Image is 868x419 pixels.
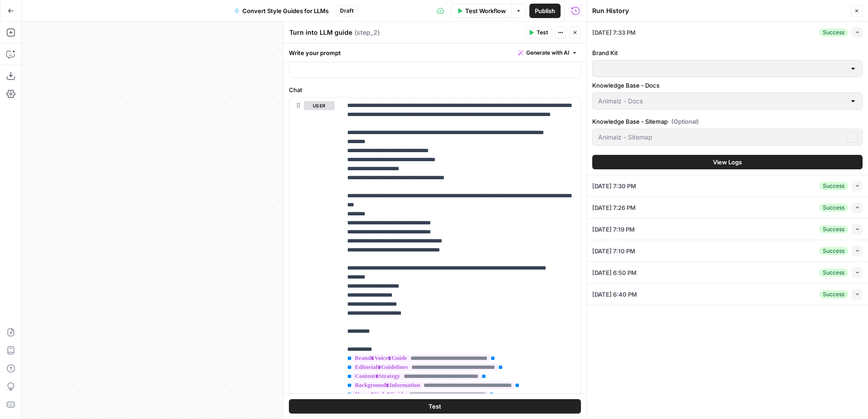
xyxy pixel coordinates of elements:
[592,81,863,90] label: Knowledge Base - Docs
[592,117,863,126] label: Knowledge Base - Sitemap
[671,117,699,126] span: (Optional)
[529,4,561,18] button: Publish
[535,6,555,15] span: Publish
[242,6,329,15] span: Convert Style Guides for LLMs
[592,268,637,277] span: [DATE] 6:50 PM
[592,155,863,169] button: View Logs
[819,225,848,233] div: Success
[598,133,844,142] input: Animalz - Sitemap
[819,28,848,37] div: Success
[526,49,569,57] span: Generate with AI
[598,97,846,106] input: Animalz - Docs
[304,101,335,110] button: user
[340,7,354,15] span: Draft
[592,225,635,234] span: [DATE] 7:19 PM
[819,204,848,212] div: Success
[592,28,636,37] span: [DATE] 7:33 PM
[451,4,511,18] button: Test Workflow
[537,28,548,37] span: Test
[465,6,506,15] span: Test Workflow
[819,247,848,255] div: Success
[819,290,848,298] div: Success
[514,47,581,59] button: Generate with AI
[429,402,441,411] span: Test
[289,28,352,37] textarea: Turn into LLM guide
[592,247,635,256] span: [DATE] 7:10 PM
[283,43,586,62] div: Write your prompt
[819,269,848,277] div: Success
[354,28,380,37] span: ( step_2 )
[592,182,636,191] span: [DATE] 7:30 PM
[592,290,637,299] span: [DATE] 6:40 PM
[592,48,863,57] label: Brand Kit
[713,158,742,167] span: View Logs
[819,182,848,190] div: Success
[592,203,636,212] span: [DATE] 7:26 PM
[289,85,581,94] label: Chat
[524,27,552,38] button: Test
[289,399,581,414] button: Test
[229,4,334,18] button: Convert Style Guides for LLMs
